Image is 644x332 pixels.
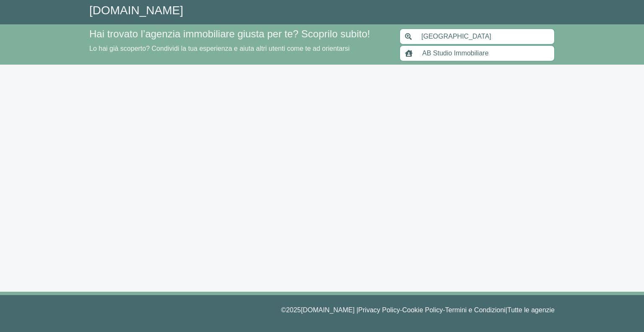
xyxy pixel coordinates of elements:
[416,29,555,44] input: Inserisci area di ricerca (Comune o Provincia)
[89,305,555,315] p: © 2025 [DOMAIN_NAME] | - - |
[89,4,183,17] a: [DOMAIN_NAME]
[402,306,443,314] a: Cookie Policy
[89,28,390,40] h4: Hai trovato l’agenzia immobiliare giusta per te? Scoprilo subito!
[507,306,555,314] a: Tutte le agenzie
[358,306,400,314] a: Privacy Policy
[417,45,555,61] input: Inserisci nome agenzia immobiliare
[89,44,390,54] p: Lo hai già scoperto? Condividi la tua esperienza e aiuta altri utenti come te ad orientarsi
[445,306,506,314] a: Termini e Condizioni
